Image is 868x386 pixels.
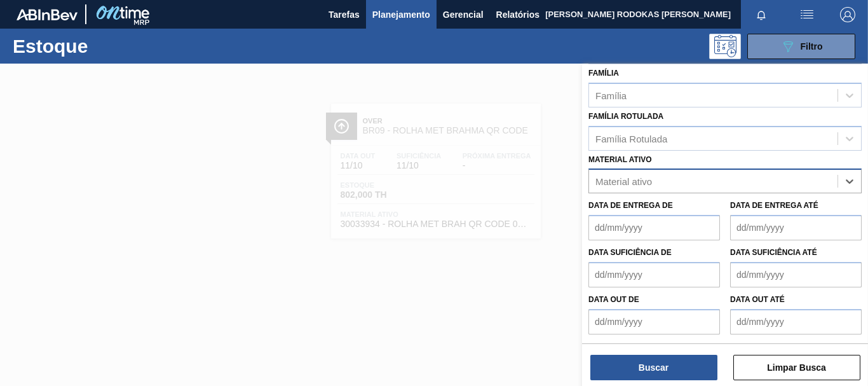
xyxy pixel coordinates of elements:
input: dd/mm/yyyy [730,215,862,240]
input: dd/mm/yyyy [588,215,720,240]
span: Gerencial [443,7,484,22]
label: Família [588,69,619,78]
div: Pogramando: nenhum usuário selecionado [709,34,741,59]
span: Tarefas [329,7,360,22]
label: Material ativo [588,155,652,164]
button: Notificações [741,6,782,24]
span: Filtro [801,41,823,52]
img: userActions [799,7,815,22]
label: Família Rotulada [588,112,663,121]
img: Logout [840,7,855,22]
div: Família Rotulada [595,133,667,144]
input: dd/mm/yyyy [588,262,720,287]
h1: Estoque [13,39,191,53]
span: Relatórios [496,7,539,22]
div: Família [595,90,627,100]
button: Filtro [747,34,855,59]
span: Planejamento [372,7,430,22]
input: dd/mm/yyyy [730,309,862,334]
input: dd/mm/yyyy [730,262,862,287]
div: Material ativo [595,176,652,187]
input: dd/mm/yyyy [588,309,720,334]
label: Data de Entrega até [730,201,818,210]
label: Data out até [730,295,785,304]
label: Data suficiência até [730,248,817,257]
label: Data out de [588,295,639,304]
img: TNhmsLtSVTkK8tSr43FrP2fwEKptu5GPRR3wAAAABJRU5ErkJggg== [17,9,78,20]
label: Data de Entrega de [588,201,673,210]
label: Data suficiência de [588,248,672,257]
